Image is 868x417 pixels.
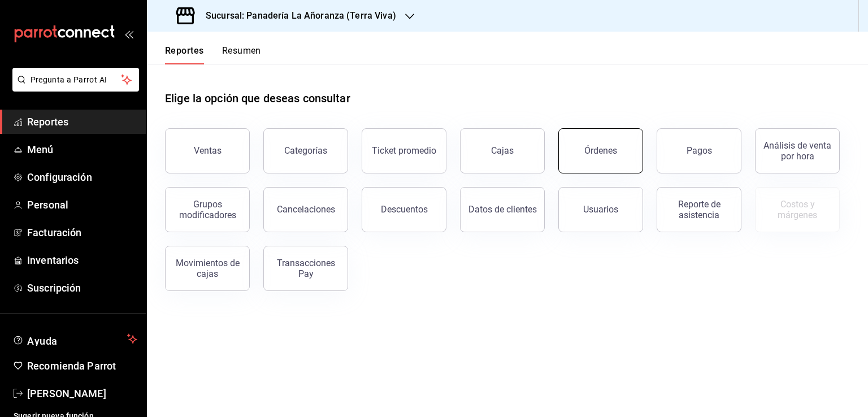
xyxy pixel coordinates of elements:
button: Pregunta a Parrot AI [12,68,139,92]
div: Transacciones Pay [271,258,341,279]
span: Suscripción [27,280,137,296]
button: open_drawer_menu [124,29,133,38]
button: Grupos modificadores [165,187,250,232]
span: Recomienda Parrot [27,358,137,373]
button: Resumen [222,45,261,64]
div: Usuarios [583,204,618,215]
h1: Elige la opción que deseas consultar [165,90,350,107]
span: Facturación [27,225,137,240]
a: Pregunta a Parrot AI [8,82,139,94]
button: Descuentos [362,187,446,232]
div: Costos y márgenes [762,199,832,220]
button: Usuarios [558,187,643,232]
span: Menú [27,142,137,157]
button: Transacciones Pay [263,246,348,291]
span: Personal [27,197,137,212]
div: Cajas [491,145,514,156]
button: Contrata inventarios para ver este reporte [755,187,840,232]
span: Ayuda [27,332,123,346]
button: Reportes [165,45,204,64]
button: Ventas [165,128,250,173]
div: Movimientos de cajas [172,258,242,279]
span: Inventarios [27,253,137,268]
button: Categorías [263,128,348,173]
h3: Sucursal: Panadería La Añoranza (Terra Viva) [197,9,396,23]
button: Cajas [460,128,545,173]
button: Análisis de venta por hora [755,128,840,173]
div: Ventas [194,145,222,156]
div: Cancelaciones [277,204,335,215]
div: Categorías [284,145,327,156]
div: Pagos [687,145,712,156]
button: Ticket promedio [362,128,446,173]
button: Reporte de asistencia [657,187,741,232]
button: Movimientos de cajas [165,246,250,291]
button: Órdenes [558,128,643,173]
div: Grupos modificadores [172,199,242,220]
div: navigation tabs [165,45,261,64]
div: Ticket promedio [372,145,436,156]
div: Órdenes [584,145,617,156]
div: Descuentos [381,204,428,215]
div: Análisis de venta por hora [762,140,832,162]
button: Cancelaciones [263,187,348,232]
span: Reportes [27,114,137,129]
div: Datos de clientes [468,204,537,215]
div: Reporte de asistencia [664,199,734,220]
span: [PERSON_NAME] [27,386,137,401]
span: Pregunta a Parrot AI [31,74,121,86]
button: Pagos [657,128,741,173]
span: Configuración [27,170,137,185]
button: Datos de clientes [460,187,545,232]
